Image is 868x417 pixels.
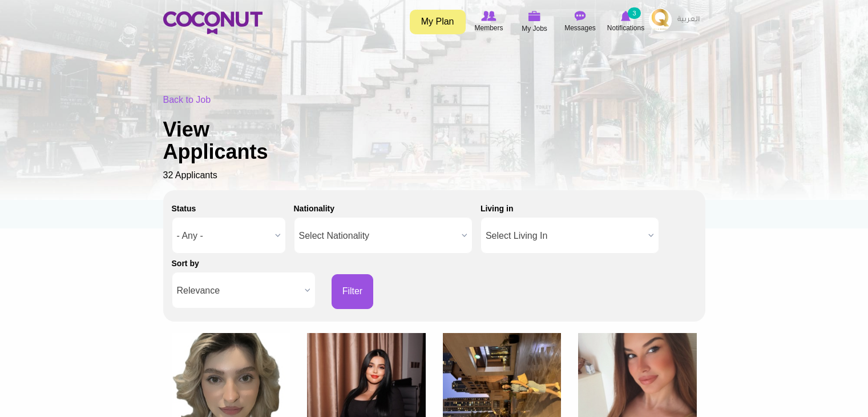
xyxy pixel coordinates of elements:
img: Notifications [621,11,631,21]
span: Members [474,22,503,34]
img: Home [163,11,263,34]
div: 32 Applicants [163,94,705,182]
a: العربية [672,9,705,31]
label: Sort by [172,258,199,269]
a: Messages Messages [558,9,603,35]
label: Nationality [294,203,335,214]
a: Browse Members Members [466,9,512,35]
h1: View Applicants [163,118,306,163]
a: Notifications Notifications 3 [603,9,649,35]
span: Select Nationality [299,218,457,254]
span: Relevance [177,272,300,309]
label: Status [172,203,196,214]
label: Living in [481,203,514,214]
button: Filter [332,274,374,309]
span: Select Living In [486,218,644,254]
span: Notifications [607,22,644,34]
img: Messages [575,11,586,21]
span: - Any - [177,218,271,254]
a: My Jobs My Jobs [512,9,558,35]
img: My Jobs [528,11,541,21]
span: Messages [564,22,596,34]
a: Back to Job [163,95,211,105]
img: Browse Members [481,11,496,21]
small: 3 [628,7,640,19]
a: My Plan [410,10,466,34]
span: My Jobs [522,23,547,34]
